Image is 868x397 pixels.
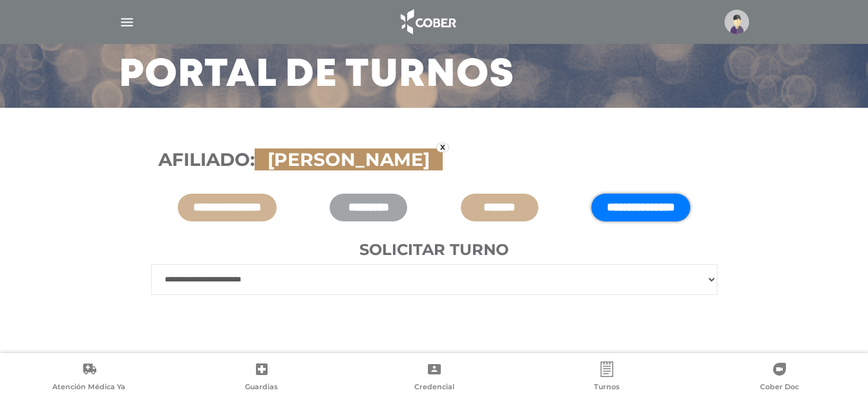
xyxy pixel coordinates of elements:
a: Atención Médica Ya [3,361,175,394]
span: Atención Médica Ya [52,382,125,394]
h4: Solicitar turno [151,241,717,260]
a: x [436,143,449,152]
img: logo_cober_home-white.png [394,6,461,37]
a: Turnos [520,361,693,394]
span: Guardias [245,382,278,394]
img: profile-placeholder.svg [725,10,749,34]
a: Guardias [175,361,348,394]
h3: Portal de turnos [119,59,514,92]
h3: Afiliado: [158,149,710,171]
a: Cober Doc [693,361,865,394]
span: Credencial [414,382,454,394]
span: [PERSON_NAME] [261,148,436,170]
a: Credencial [348,361,520,394]
span: Turnos [594,382,620,394]
img: Cober_menu-lines-white.svg [119,14,135,30]
span: Cober Doc [760,382,799,394]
